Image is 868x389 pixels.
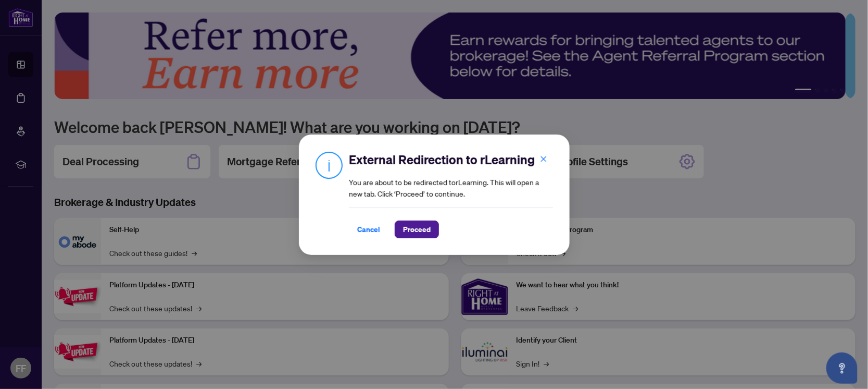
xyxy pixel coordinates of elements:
[403,221,431,238] span: Proceed
[349,151,553,168] h2: External Redirection to rLearning
[316,151,343,179] img: Info Icon
[349,221,388,238] button: Cancel
[357,221,380,238] span: Cancel
[826,352,858,384] button: Open asap
[395,221,439,238] button: Proceed
[349,151,553,238] div: You are about to be redirected to rLearning . This will open a new tab. Click ‘Proceed’ to continue.
[540,155,547,162] span: close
